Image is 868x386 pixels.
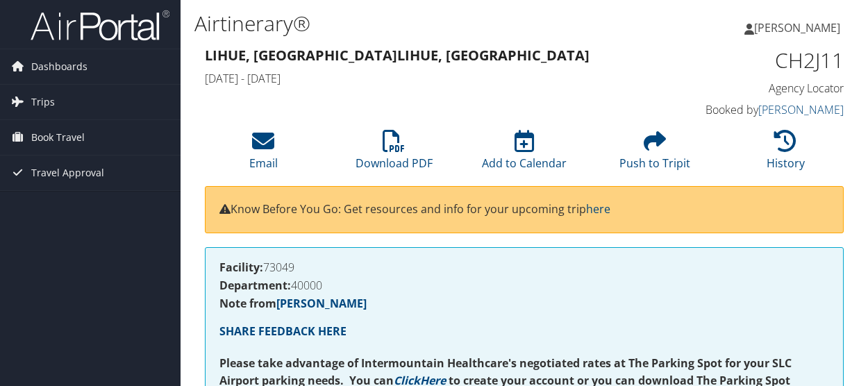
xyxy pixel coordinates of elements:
[700,81,844,96] h4: Agency Locator
[31,9,169,42] img: airportal-logo.png
[219,324,347,339] a: SHARE FEEDBACK HERE
[356,137,433,171] a: Download PDF
[249,137,278,171] a: Email
[205,46,590,65] strong: Lihue, [GEOGRAPHIC_DATA] Lihue, [GEOGRAPHIC_DATA]
[700,46,844,75] h1: CH2J11
[619,137,690,171] a: Push to Tripit
[219,262,829,273] h4: 73049
[219,260,263,275] strong: Facility:
[276,296,367,311] a: [PERSON_NAME]
[219,201,829,219] p: Know Before You Go: Get resources and info for your upcoming trip
[700,102,844,117] h4: Booked by
[754,20,840,35] span: [PERSON_NAME]
[194,9,634,38] h1: Airtinerary®
[219,280,829,291] h4: 40000
[31,156,104,190] span: Travel Approval
[767,137,805,171] a: History
[482,137,567,171] a: Add to Calendar
[205,71,679,86] h4: [DATE] - [DATE]
[219,296,367,311] strong: Note from
[758,102,844,117] a: [PERSON_NAME]
[31,120,85,155] span: Book Travel
[586,201,610,217] a: here
[744,7,854,49] a: [PERSON_NAME]
[31,49,87,84] span: Dashboards
[219,278,291,293] strong: Department:
[31,85,55,119] span: Trips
